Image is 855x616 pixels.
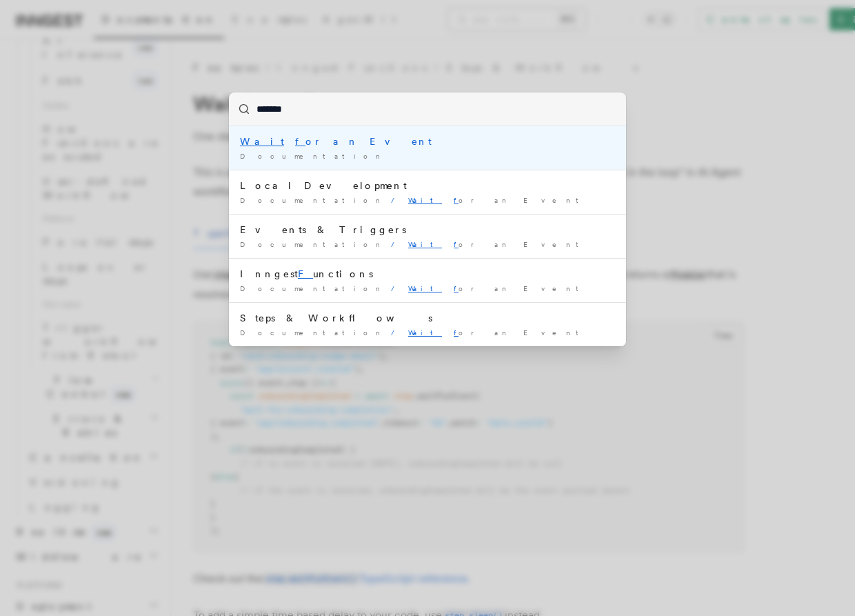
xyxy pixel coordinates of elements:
div: Inngest unctions [240,267,615,281]
div: Events & Triggers [240,223,615,237]
div: or an Event [240,135,615,148]
mark: F [298,268,313,279]
mark: Wait [408,284,442,292]
mark: f [454,284,459,292]
mark: Wait [408,240,442,248]
span: or an Event [408,196,587,204]
mark: f [454,328,459,337]
span: / [391,328,403,337]
mark: Wait [408,328,442,337]
span: or an Event [408,328,587,337]
span: Documentation [240,152,385,160]
span: / [391,240,403,248]
mark: f [454,240,459,248]
mark: Wait [408,196,442,204]
mark: f [454,196,459,204]
mark: Wait [240,136,284,147]
div: Steps & Workflows [240,311,615,325]
div: Local Development [240,179,615,192]
span: Documentation [240,240,385,248]
span: / [391,196,403,204]
span: Documentation [240,328,385,337]
span: Documentation [240,284,385,292]
span: or an Event [408,284,587,292]
span: / [391,284,403,292]
span: Documentation [240,196,385,204]
mark: f [295,136,305,147]
span: or an Event [408,240,587,248]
